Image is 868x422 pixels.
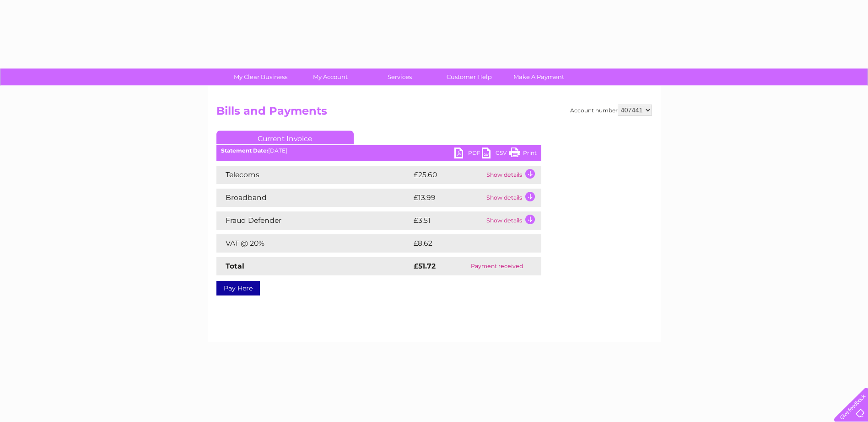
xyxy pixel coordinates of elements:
strong: £51.72 [414,262,436,270]
strong: Total [226,262,244,270]
td: £8.62 [411,234,520,253]
td: Fraud Defender [216,211,411,230]
td: Show details [484,189,541,207]
a: Pay Here [216,281,260,295]
td: Telecoms [216,166,411,184]
a: CSV [482,148,509,161]
a: Current Invoice [216,131,354,144]
td: £13.99 [411,189,484,207]
a: PDF [454,148,482,161]
div: [DATE] [216,148,541,154]
a: Customer Help [431,69,507,85]
td: Broadband [216,189,411,207]
h2: Bills and Payments [216,105,652,122]
b: Statement Date: [221,147,268,154]
td: Payment received [453,257,541,275]
td: £25.60 [411,166,484,184]
td: Show details [484,211,541,230]
a: My Account [292,69,368,85]
a: Print [509,148,537,161]
td: Show details [484,166,541,184]
a: My Clear Business [223,69,298,85]
td: VAT @ 20% [216,234,411,253]
a: Make A Payment [501,69,577,85]
a: Services [362,69,437,85]
td: £3.51 [411,211,484,230]
div: Account number [570,105,652,116]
